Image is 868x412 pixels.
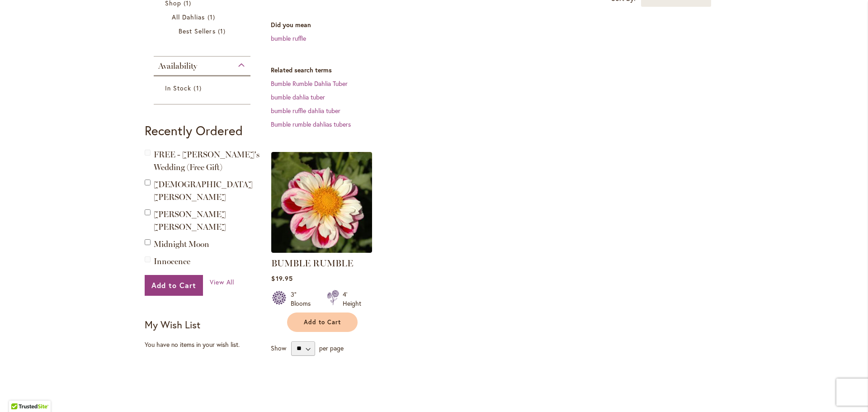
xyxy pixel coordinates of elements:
div: 3" Blooms [291,290,316,308]
span: Add to Cart [151,280,196,290]
a: bumble dahlia tuber [271,93,325,101]
strong: Recently Ordered [145,122,243,139]
iframe: Launch Accessibility Center [7,380,32,405]
div: You have no items in your wish list. [145,340,265,349]
span: per page [319,343,344,352]
a: In Stock 1 [165,83,241,93]
a: BUMBLE RUMBLE [271,258,353,269]
span: Best Sellers [179,27,216,35]
span: $19.95 [271,274,292,283]
dt: Related search terms [271,66,723,75]
dt: Did you mean [271,20,723,29]
a: [DEMOGRAPHIC_DATA] [PERSON_NAME] [154,180,253,202]
img: BUMBLE RUMBLE [271,152,372,253]
a: bumble ruffle [271,34,306,43]
strong: My Wish List [145,318,200,331]
span: 1 [193,83,203,93]
span: Show [271,343,286,352]
span: Add to Cart [304,318,341,326]
span: Availability [158,61,197,71]
a: Bumble rumble dahlias tubers [271,120,351,128]
a: Midnight Moon [154,239,209,249]
span: All Dahlias [172,13,205,21]
a: Best Sellers [179,26,228,36]
span: In Stock [165,84,191,92]
span: FREE - [PERSON_NAME]'s Wedding (Free Gift) [154,150,259,172]
button: Add to Cart [145,275,203,296]
a: View All [210,278,235,287]
span: 1 [218,26,228,36]
div: 4' Height [343,290,361,308]
a: bumble ruffle dahlia tuber [271,106,340,115]
a: BUMBLE RUMBLE [271,246,372,255]
a: Innocence [154,256,190,266]
span: 1 [208,12,217,22]
a: [PERSON_NAME] [PERSON_NAME] [154,209,226,232]
a: Bumble Rumble Dahlia Tuber [271,79,348,88]
button: Add to Cart [287,313,358,332]
a: All Dahlias [172,12,235,22]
